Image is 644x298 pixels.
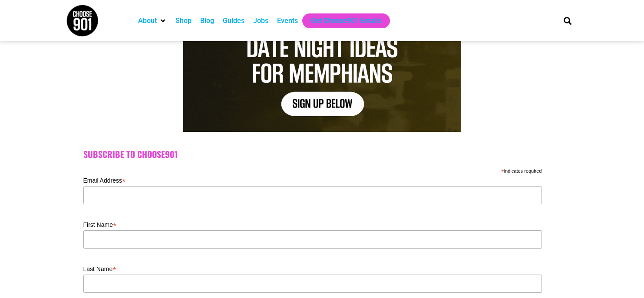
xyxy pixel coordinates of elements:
a: Guides [223,16,244,26]
nav: Main nav [134,13,549,28]
a: About [138,16,157,26]
a: Get Choose901 Emails [311,16,381,26]
div: indicates required [83,166,542,174]
label: Email Address [83,174,542,185]
label: First Name [83,219,542,229]
a: Jobs [253,16,268,26]
label: Last Name [83,263,542,273]
div: Search [560,13,575,28]
a: Events [277,16,298,26]
a: Shop [175,16,192,26]
a: Blog [200,16,214,26]
h2: Subscribe to Choose901 [83,149,561,160]
div: About [134,13,171,28]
